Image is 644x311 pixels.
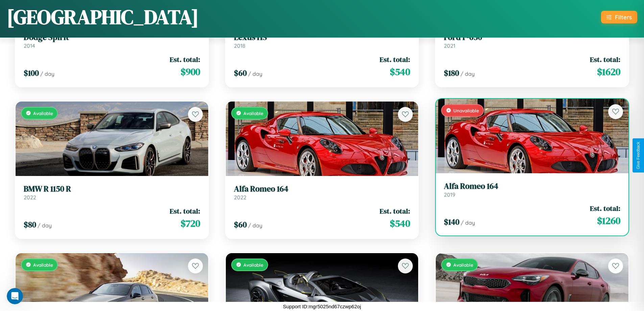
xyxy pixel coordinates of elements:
span: $ 720 [181,217,200,230]
span: Est. total: [380,54,410,64]
span: $ 540 [390,65,410,79]
h3: Ford F-650 [444,32,620,42]
span: / day [461,219,475,226]
span: Unavailable [453,108,479,113]
h1: [GEOGRAPHIC_DATA] [7,3,199,31]
span: Est. total: [590,203,620,213]
h3: Lexus HS [234,32,410,42]
a: BMW R 1150 R2022 [24,184,200,201]
h3: Dodge Spirit [24,32,200,42]
span: / day [248,70,262,77]
span: Available [33,262,53,268]
span: Available [243,110,263,116]
span: $ 540 [390,217,410,230]
span: $ 1260 [597,214,620,227]
span: 2021 [444,42,455,49]
h3: BMW R 1150 R [24,184,200,194]
span: $ 100 [24,67,39,79]
span: Available [453,262,473,268]
span: 2022 [24,194,36,201]
span: Available [33,110,53,116]
span: Est. total: [170,206,200,216]
span: Est. total: [170,54,200,64]
span: $ 60 [234,219,247,230]
a: Alfa Romeo 1642019 [444,181,620,198]
p: Support ID: mgr5025nd67czwp62oj [283,302,361,311]
a: Dodge Spirit2014 [24,32,200,49]
div: Filters [615,14,632,21]
span: 2022 [234,194,246,201]
span: / day [248,222,262,229]
span: $ 140 [444,216,459,227]
span: $ 80 [24,219,36,230]
button: Filters [601,11,637,23]
h3: Alfa Romeo 164 [444,181,620,191]
span: Available [243,262,263,268]
span: 2018 [234,42,245,49]
h3: Alfa Romeo 164 [234,184,410,194]
a: Ford F-6502021 [444,32,620,49]
iframe: Intercom live chat [7,288,23,304]
span: Est. total: [590,54,620,64]
span: / day [460,70,475,77]
span: $ 180 [444,67,459,79]
span: $ 1620 [597,65,620,79]
a: Lexus HS2018 [234,32,410,49]
span: / day [38,222,52,229]
span: $ 60 [234,67,247,79]
span: Est. total: [380,206,410,216]
span: / day [40,70,54,77]
div: Give Feedback [636,142,641,169]
a: Alfa Romeo 1642022 [234,184,410,201]
span: $ 900 [181,65,200,79]
span: 2019 [444,191,455,198]
span: 2014 [24,42,35,49]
